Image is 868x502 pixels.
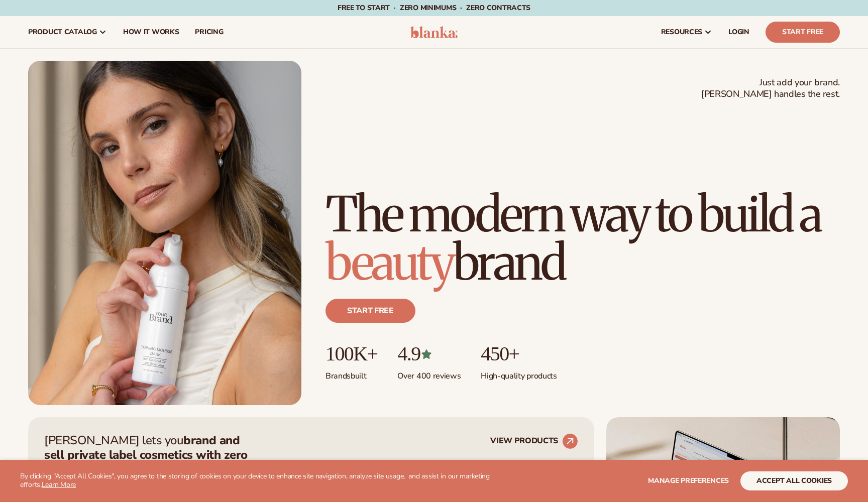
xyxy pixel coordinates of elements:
p: 450+ [481,343,557,365]
p: Brands built [325,365,377,382]
p: 4.9 [397,343,461,365]
a: Learn More [42,480,76,489]
span: LOGIN [728,28,749,36]
p: [PERSON_NAME] lets you —zero inventory, zero upfront costs, and we handle fulfillment for you. [44,433,260,491]
span: Just add your brand. [PERSON_NAME] handles the rest. [701,77,840,100]
span: Manage preferences [648,476,729,485]
a: resources [653,16,720,48]
a: Start Free [766,22,840,43]
strong: brand and sell private label cosmetics with zero hassle [44,432,248,477]
span: product catalog [28,28,97,36]
a: pricing [187,16,231,48]
img: Female holding tanning mousse. [28,61,301,405]
a: product catalog [20,16,115,48]
span: beauty [325,232,453,293]
a: How It Works [115,16,187,48]
span: resources [661,28,702,36]
a: Start free [325,299,415,323]
a: LOGIN [720,16,757,48]
a: VIEW PRODUCTS [490,433,578,449]
p: 100K+ [325,343,377,365]
p: Over 400 reviews [397,365,461,382]
button: Manage preferences [648,471,729,490]
span: Free to start · ZERO minimums · ZERO contracts [338,3,530,13]
button: accept all cookies [740,471,848,490]
span: pricing [195,28,223,36]
img: logo [410,26,458,38]
h1: The modern way to build a brand [325,190,840,287]
span: How It Works [123,28,179,36]
p: By clicking "Accept All Cookies", you agree to the storing of cookies on your device to enhance s... [20,472,515,489]
p: High-quality products [481,365,557,382]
